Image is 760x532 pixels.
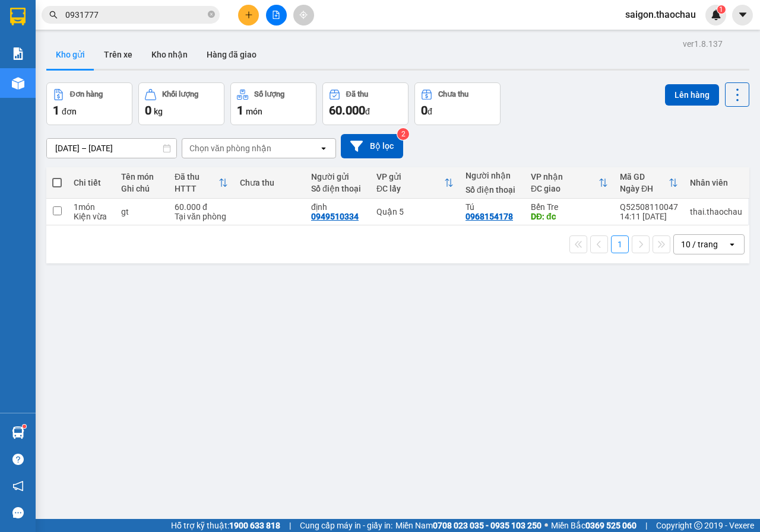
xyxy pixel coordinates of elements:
input: Select a date range. [47,139,176,158]
span: Miền Nam [395,519,541,532]
div: ver 1.8.137 [683,37,723,50]
button: Trên xe [94,40,142,69]
div: Chi tiết [74,178,109,187]
span: kg [154,107,163,116]
sup: 2 [397,128,409,140]
div: Người nhận [465,171,519,180]
span: close-circle [208,9,215,21]
div: 0968154178 [465,212,513,221]
div: gt [121,207,163,216]
span: 1 [237,103,243,117]
div: Chọn văn phòng nhận [189,142,271,154]
span: 60.000 [329,103,365,117]
span: notification [12,480,24,492]
div: định [311,202,365,212]
th: Toggle SortBy [525,167,614,199]
div: Ngày ĐH [620,184,669,193]
th: Toggle SortBy [370,167,460,199]
span: | [645,519,647,532]
span: plus [245,11,253,19]
span: message [12,507,24,518]
img: solution-icon [12,47,24,60]
span: Cung cấp máy in - giấy in: [300,519,392,532]
div: VP nhận [531,172,598,181]
div: 60.000 đ [175,202,228,212]
div: Chưa thu [240,178,299,187]
span: món [246,107,262,116]
div: Tên món [121,172,163,181]
button: Bộ lọc [341,134,403,158]
span: copyright [694,521,702,530]
div: Mã GD [620,172,669,181]
div: 1 món [74,202,109,212]
span: caret-down [737,9,748,20]
div: Tú [465,202,519,212]
div: Quận 5 [376,207,454,216]
svg: open [727,240,737,249]
th: Toggle SortBy [614,167,684,199]
div: 14:11 [DATE] [620,212,678,221]
span: | [289,519,291,532]
strong: 0708 023 035 - 0935 103 250 [433,521,541,530]
div: Số điện thoại [465,185,519,195]
span: aim [299,11,308,19]
div: Tại văn phòng [175,212,228,221]
button: Hàng đã giao [197,40,266,69]
button: Đơn hàng1đơn [46,82,132,125]
div: Chưa thu [438,90,468,98]
div: 10 / trang [681,238,718,250]
div: HTTT [175,184,218,193]
span: close-circle [208,11,215,18]
button: aim [293,5,314,26]
img: icon-new-feature [711,9,721,20]
span: 0 [421,103,427,117]
button: Khối lượng0kg [138,82,224,125]
div: Nhân viên [690,178,742,187]
img: warehouse-icon [12,77,24,90]
div: Số lượng [254,90,284,98]
button: Lên hàng [665,84,719,106]
button: plus [238,5,259,26]
div: Đã thu [346,90,368,98]
button: 1 [611,235,629,253]
span: 1 [53,103,59,117]
span: saigon.thaochau [616,7,705,22]
div: Số điện thoại [311,184,365,193]
button: Kho nhận [142,40,197,69]
button: file-add [266,5,287,26]
svg: open [319,144,328,153]
sup: 1 [23,425,26,428]
strong: 0369 525 060 [585,521,636,530]
div: 0949510334 [311,212,359,221]
span: question-circle [12,454,24,465]
button: Số lượng1món [230,82,316,125]
span: ⚪️ [544,523,548,528]
div: ĐC lấy [376,184,444,193]
input: Tìm tên, số ĐT hoặc mã đơn [65,8,205,21]
div: Người gửi [311,172,365,181]
div: VP gửi [376,172,444,181]
span: đ [365,107,370,116]
button: Chưa thu0đ [414,82,501,125]
span: file-add [272,11,280,19]
sup: 1 [717,5,726,14]
img: logo-vxr [10,8,26,26]
div: Khối lượng [162,90,198,98]
div: Đã thu [175,172,218,181]
span: đơn [62,107,77,116]
button: Kho gửi [46,40,94,69]
div: DĐ: đc [531,212,608,221]
span: Miền Bắc [551,519,636,532]
div: ĐC giao [531,184,598,193]
span: đ [427,107,432,116]
span: 1 [719,5,723,14]
strong: 1900 633 818 [229,521,280,530]
div: Q52508110047 [620,202,678,212]
span: search [49,11,58,19]
span: 0 [145,103,151,117]
div: Ghi chú [121,184,163,193]
button: caret-down [732,5,753,26]
div: Đơn hàng [70,90,103,98]
div: Bến Tre [531,202,608,212]
img: warehouse-icon [12,426,24,439]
